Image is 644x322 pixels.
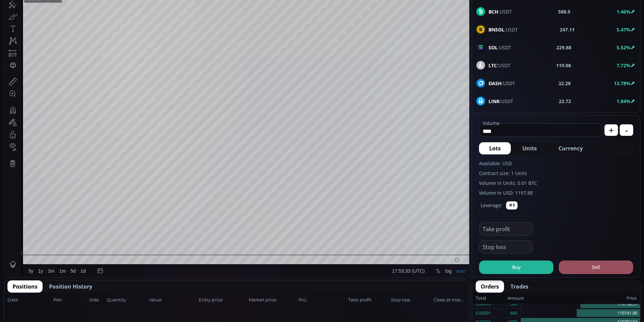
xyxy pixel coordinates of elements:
[299,297,346,303] span: PnL
[524,294,637,303] div: Price
[34,296,39,302] div: 1y
[617,8,630,15] b: 1.46%
[558,80,571,87] b: 32.28
[617,62,630,69] b: 7.72%
[149,297,197,303] span: Value
[388,296,421,302] span: 17:53:33 (UTC)
[44,16,64,22] div: Bitcoin
[33,16,44,22] div: 1D
[521,309,640,318] div: 119741.90
[488,8,512,15] span: :USDT
[49,282,92,291] span: Position History
[53,297,87,303] span: Pair
[7,280,43,293] button: Positions
[441,296,448,302] div: log
[439,293,450,305] div: Toggle Log Scale
[558,144,583,152] span: Currency
[522,144,537,152] span: Units
[67,296,72,302] div: 5d
[556,44,571,51] b: 229.88
[488,44,511,51] span: :USDT
[488,8,498,15] b: BCH
[479,142,511,154] button: Lots
[479,189,633,196] label: Volume in USD: 1197.88
[479,160,633,167] label: Available: USD
[521,300,640,309] div: 119738.51
[512,142,547,154] button: Units
[391,297,431,303] span: Stop loss
[429,293,439,305] div: Toggle Percentage
[488,26,504,33] b: BNSOL
[22,16,33,22] div: BTC
[505,280,533,293] button: Trades
[488,62,497,69] b: LTC
[481,202,502,209] label: Leverage:
[479,170,633,177] label: Contract size: 1 Units
[489,144,501,152] span: Lots
[488,26,518,33] span: :USDT
[69,16,75,22] div: Market open
[617,26,630,33] b: 5.47%
[617,98,630,104] b: 1.84%
[7,297,51,303] span: Date
[249,297,296,303] span: Market price
[89,297,104,303] span: Side
[479,261,553,274] button: Buy
[22,24,37,29] div: Volume
[57,4,61,9] div: D
[510,282,528,291] span: Trades
[55,296,62,302] div: 1m
[488,80,515,87] span: :USDT
[126,4,147,9] div: Indicators
[16,277,19,286] div: Hide Drawings Toolbar
[559,261,633,274] button: Sell
[558,8,570,15] b: 588.9
[560,26,575,33] b: 247.11
[44,280,97,293] button: Position History
[481,282,499,291] span: Orders
[556,62,571,69] b: 119.08
[476,309,491,318] div: 0.00501
[91,293,101,305] div: Go to
[6,90,11,97] div: 
[452,296,461,302] div: auto
[199,297,246,303] span: Entry price
[604,124,618,136] button: +
[620,124,633,136] button: -
[91,4,111,9] div: Compare
[476,294,507,303] div: Total
[479,179,633,187] label: Volume in Units: 0.01 BTC
[614,80,630,86] b: 13.78%
[450,293,464,305] div: Toggle Auto Scale
[348,297,389,303] span: Take profit
[488,80,502,86] b: DASH
[488,62,510,69] span: :USDT
[488,98,500,104] b: LINK
[44,296,50,302] div: 3m
[617,44,630,51] b: 5.52%
[76,296,82,302] div: 1d
[106,297,147,303] span: Quantity
[548,142,593,154] button: Currency
[13,282,38,291] span: Positions
[433,297,466,303] span: Close at market
[507,294,524,303] div: Amount
[488,98,513,105] span: :USDT
[506,201,518,209] button: ✕1
[488,44,498,51] b: SOL
[510,309,517,318] div: 600
[24,296,29,302] div: 5y
[559,98,571,105] b: 22.72
[476,280,504,293] button: Orders
[386,293,423,305] button: 17:53:33 (UTC)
